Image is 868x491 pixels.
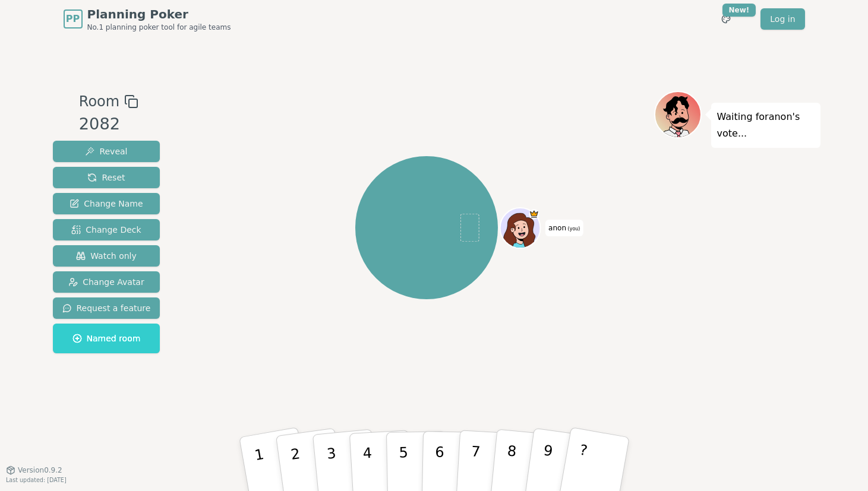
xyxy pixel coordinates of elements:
button: Click to change your avatar [501,209,539,247]
button: Reveal [53,141,160,162]
span: Reveal [85,145,127,157]
button: Watch only [53,245,160,267]
span: Planning Poker [87,6,231,23]
span: (you) [566,226,580,232]
span: Change Deck [71,224,141,236]
a: PPPlanning PokerNo.1 planning poker tool for agile teams [64,6,231,32]
button: Change Deck [53,219,160,240]
a: Log in [760,8,804,30]
div: 2082 [79,112,138,137]
button: Change Name [53,193,160,214]
span: Click to change your name [545,220,583,236]
button: Reset [53,167,160,188]
span: Room [79,91,119,112]
button: Request a feature [53,297,160,319]
div: New! [722,4,756,17]
span: Reset [87,172,125,183]
button: Change Avatar [53,271,160,293]
button: New! [715,8,737,30]
span: Named room [72,332,141,344]
span: Request a feature [62,302,151,314]
span: Last updated: [DATE] [6,477,67,483]
span: Change Name [70,198,143,210]
span: Version 0.9.2 [18,465,62,475]
span: Change Avatar [68,276,144,288]
span: PP [66,12,80,26]
span: No.1 planning poker tool for agile teams [87,23,231,32]
p: Waiting for anon 's vote... [717,109,815,142]
span: anon is the host [529,209,539,219]
button: Named room [53,324,160,353]
span: Watch only [76,250,137,262]
button: Version0.9.2 [6,465,62,475]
